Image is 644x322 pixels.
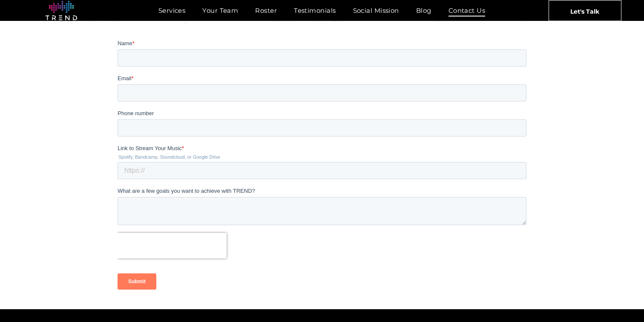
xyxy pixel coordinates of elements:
a: Testimonials [285,4,344,17]
a: Social Mission [345,4,408,17]
iframe: Chat Widget [491,223,644,322]
a: Roster [247,4,285,17]
span: Let's Talk [570,0,599,22]
iframe: Form 0 [118,39,526,305]
a: Blog [408,4,440,17]
a: Contact Us [440,4,494,17]
a: Your Team [194,4,247,17]
a: Services [150,4,194,17]
img: logo [46,1,77,20]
